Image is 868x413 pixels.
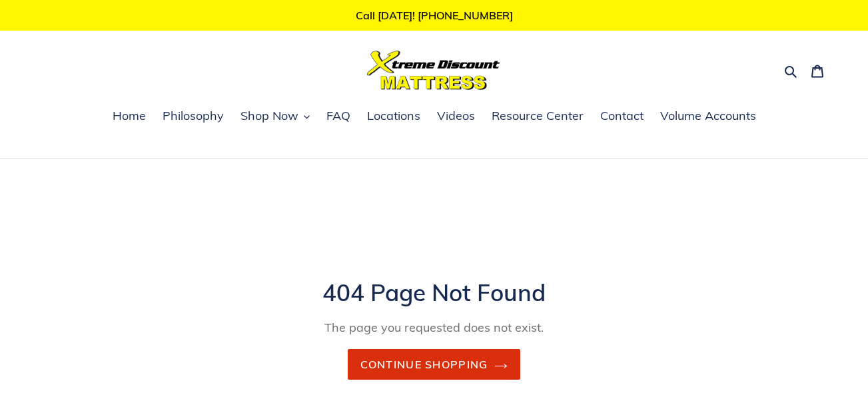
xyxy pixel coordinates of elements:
[367,51,500,90] img: Xtreme Discount Mattress
[240,108,298,124] span: Shop Now
[106,107,153,127] a: Home
[492,108,584,124] span: Resource Center
[430,107,482,127] a: Videos
[367,108,420,124] span: Locations
[485,107,590,127] a: Resource Center
[234,107,316,127] button: Shop Now
[163,108,224,124] span: Philosophy
[360,107,427,127] a: Locations
[320,107,357,127] a: FAQ
[660,108,756,124] span: Volume Accounts
[326,108,350,124] span: FAQ
[437,108,475,124] span: Videos
[348,349,521,380] a: Continue shopping
[594,107,650,127] a: Contact
[156,107,230,127] a: Philosophy
[113,108,146,124] span: Home
[108,278,761,306] h1: 404 Page Not Found
[653,107,763,127] a: Volume Accounts
[600,108,644,124] span: Contact
[108,318,761,336] p: The page you requested does not exist.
